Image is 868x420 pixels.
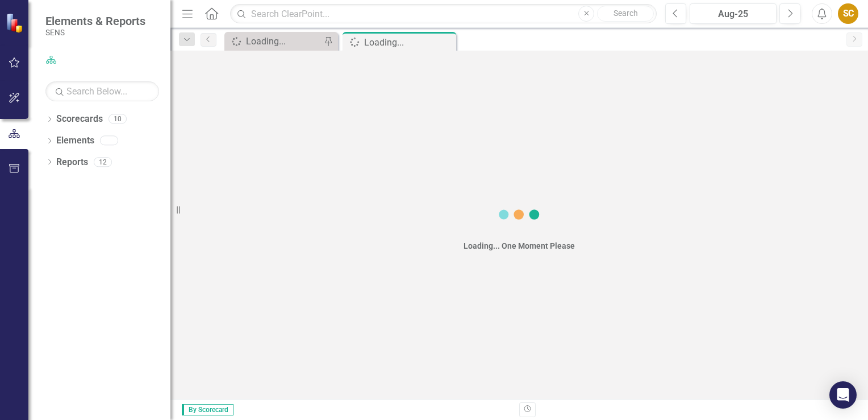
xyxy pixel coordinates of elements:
div: 12 [94,157,112,167]
div: Loading... [364,35,453,50]
div: Loading... One Moment Please [464,240,575,252]
span: By Scorecard [182,404,233,415]
a: Reports [56,156,88,169]
a: Scorecards [56,113,103,126]
input: Search Below... [45,81,159,101]
div: Loading... [246,34,321,48]
span: Elements & Reports [45,14,145,28]
a: Loading... [227,34,321,48]
div: Open Intercom Messenger [829,381,857,409]
a: Elements [56,134,94,147]
img: ClearPoint Strategy [6,13,26,33]
span: Search [614,9,638,18]
button: Aug-25 [690,3,777,24]
button: Search [597,6,654,22]
div: 10 [108,114,127,124]
button: SC [838,3,858,24]
small: SENS [45,28,145,37]
input: Search ClearPoint... [230,4,657,24]
div: Aug-25 [694,7,773,21]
